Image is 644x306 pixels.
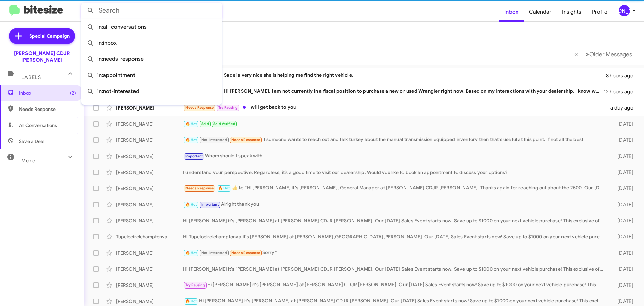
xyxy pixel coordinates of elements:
div: Hi [PERSON_NAME] it's [PERSON_NAME] at [PERSON_NAME] CDJR [PERSON_NAME]. Our [DATE] Sales Event s... [183,281,606,289]
div: [DATE] [606,137,639,143]
span: Inbox [19,90,76,96]
span: in:appointment [87,67,217,83]
div: [PERSON_NAME] [116,266,183,272]
span: 🔥 Hot [185,202,197,207]
span: 🔥 Hot [218,186,230,190]
span: in:inbox [87,35,217,51]
div: [PERSON_NAME] [116,185,183,192]
span: 🔥 Hot [185,299,197,303]
div: [DATE] [606,217,639,224]
div: [DATE] [606,250,639,256]
span: in:all-conversations [87,19,217,35]
div: [PERSON_NAME] [116,250,183,256]
span: Sold Verified [213,122,235,126]
span: Needs Response [231,138,260,142]
span: Needs Response [19,106,76,113]
div: [DATE] [606,266,639,272]
span: in:needs-response [87,51,217,67]
button: [PERSON_NAME] [613,5,637,16]
span: Needs Response [231,251,260,255]
div: [PERSON_NAME] [116,217,183,224]
div: [PERSON_NAME] [116,153,183,160]
span: Save a Deal [19,138,44,145]
span: 🔥 Hot [185,122,197,126]
span: in:not-interested [87,83,217,99]
div: [PERSON_NAME] [116,137,183,143]
span: Not-Interested [201,251,227,255]
span: Older Messages [589,51,632,58]
a: Insights [557,2,587,22]
span: 🔥 Hot [185,251,197,255]
div: [DATE] [606,282,639,289]
div: Hi [PERSON_NAME] it's [PERSON_NAME] at [PERSON_NAME] CDJR [PERSON_NAME]. Our [DATE] Sales Event s... [183,297,606,305]
div: [DATE] [606,185,639,192]
div: Hi Tupelocirclehamptonva it's [PERSON_NAME] at [PERSON_NAME][GEOGRAPHIC_DATA][PERSON_NAME]. Our [... [183,233,606,240]
span: « [574,50,578,58]
span: Important [185,154,203,158]
span: Special Campaign [29,33,70,39]
div: Sade is very nice she is helping me find the right vehicle. [183,72,606,79]
div: Alright thank you [183,201,606,208]
div: Hi [PERSON_NAME] it's [PERSON_NAME] at [PERSON_NAME] CDJR [PERSON_NAME]. Our [DATE] Sales Event s... [183,266,606,272]
div: [DATE] [606,169,639,176]
div: [DATE] [606,233,639,240]
div: [PERSON_NAME] [116,121,183,127]
div: I will get back to you [183,104,606,112]
span: Labels [21,74,41,80]
div: [DATE] [606,121,639,127]
span: Try Pausing [185,283,205,287]
div: [DATE] [606,153,639,160]
span: » [586,50,589,58]
div: If someone wants to reach out and talk turkey about the manual transmission equipped inventory th... [183,136,606,144]
button: Next [582,47,636,61]
div: 12 hours ago [604,88,639,95]
span: Needs Response [185,105,214,110]
span: Needs Response [185,186,214,190]
input: Search [81,3,222,19]
div: Hi [PERSON_NAME] it's [PERSON_NAME] at [PERSON_NAME] CDJR [PERSON_NAME]. Our [DATE] Sales Event s... [183,217,606,224]
span: 🔥 Hot [185,138,197,142]
div: a day ago [606,104,639,111]
span: Not-Interested [201,138,227,142]
nav: Page navigation example [571,47,636,61]
div: ​👍​ to “ Hi [PERSON_NAME] it's [PERSON_NAME], General Manager at [PERSON_NAME] CDJR [PERSON_NAME]... [183,184,606,192]
span: More [21,158,35,164]
div: 8 hours ago [606,72,639,79]
a: Inbox [499,2,524,22]
span: Important [201,202,219,207]
div: I understand your perspective. Regardless, it’s a good time to visit our dealership. Would you li... [183,169,606,176]
div: Whom should I speak with [183,152,606,160]
div: [PERSON_NAME] [116,104,183,111]
div: [DATE] [606,201,639,208]
a: Calendar [524,2,557,22]
div: [PERSON_NAME] [116,201,183,208]
div: Tupelocirclehamptonva [PERSON_NAME] [116,233,183,240]
button: Previous [570,47,582,61]
span: All Conversations [19,122,57,129]
div: [DATE] [606,298,639,305]
span: Sold [201,122,209,126]
span: in:sold-verified [87,99,217,116]
span: Try Pausing [218,105,238,110]
a: Profile [587,2,613,22]
div: Hi [PERSON_NAME]. I am not currently in a fiscal position to purchase a new or used Wrangler righ... [183,88,604,95]
span: (2) [70,90,76,96]
div: [PERSON_NAME] [116,282,183,289]
div: Sorry^ [183,249,606,257]
div: [PERSON_NAME] [116,169,183,176]
div: [PERSON_NAME] [619,5,630,16]
a: Special Campaign [9,28,75,44]
div: [PERSON_NAME] [116,298,183,305]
